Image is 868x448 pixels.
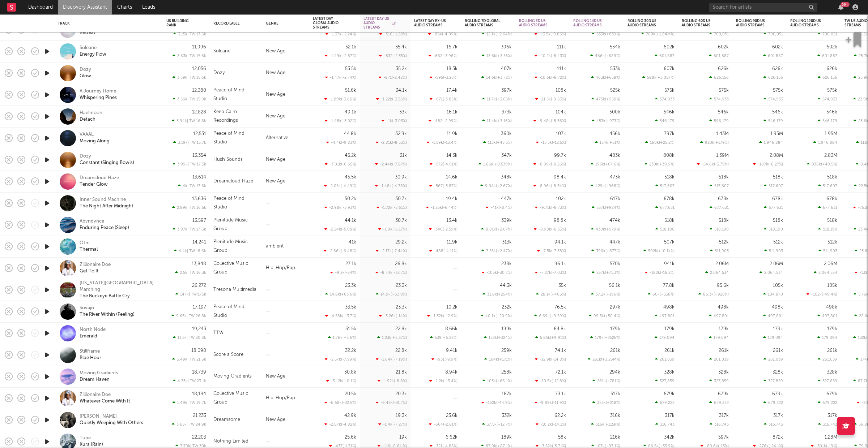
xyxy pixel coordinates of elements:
[826,45,837,49] div: 602k
[80,348,100,355] a: Stillframe
[80,268,99,275] a: Get To It
[80,392,111,398] a: Zillionaire Doe
[80,376,110,383] div: Dream Haven
[764,184,783,188] div: 517,607
[716,153,729,158] div: 1.39M
[213,86,259,103] div: Peace of Mind Studio
[446,66,458,71] div: 18.3k
[535,53,566,58] div: -10.2k ( -8.43 % )
[813,140,837,145] div: 1,946,884
[465,19,501,27] div: Rolling 7D Global Audio Streams
[556,132,566,136] div: 107k
[655,205,675,210] div: 677,631
[262,41,309,63] div: New Age
[759,140,783,145] div: 1,946,884
[166,53,206,58] div: 3.63k | TW: 15.6k
[80,95,117,101] a: Whispering Pines
[655,97,675,102] div: 574,933
[80,203,133,210] div: The Night After Midnight
[80,116,95,123] a: Detach
[344,132,356,136] div: 44.8k
[709,53,729,58] div: 601,887
[557,66,566,71] div: 111k
[772,66,783,71] div: 626k
[345,110,356,115] div: 49.1k
[664,110,675,115] div: 546k
[80,88,116,95] a: A Journey Home
[345,66,356,71] div: 53.5k
[709,119,729,123] div: 546,179
[502,110,512,115] div: 373k
[80,280,157,293] a: [US_STATE][GEOGRAPHIC_DATA] Marching
[592,32,620,36] div: 533k ( +639 % )
[429,119,458,123] div: -482 ( -2.99 % )
[80,30,95,36] div: Retreat
[166,119,206,123] div: 3.94k | TW: 16.8k
[80,240,90,246] a: Otm
[501,88,512,93] div: 397k
[554,175,566,180] div: 98.4k
[80,138,110,145] div: Moving Along
[763,32,783,36] div: 700,051
[192,110,206,115] div: 12,828
[700,140,729,145] div: 920k ( +179 % )
[591,97,620,102] div: 475k ( +950 % )
[609,153,620,158] div: 483k
[262,171,309,193] div: New Age
[446,45,458,49] div: 16.7k
[363,17,396,30] div: Latest Day US Audio Streams
[80,333,97,340] div: Emerald
[645,140,675,145] div: 160k ( +25.2 % )
[166,162,206,167] div: 3.99k | TW: 17.3k
[446,175,458,180] div: 14.6k
[262,84,309,106] div: New Age
[486,205,512,210] div: -41k ( -8.4 % )
[664,45,675,49] div: 602k
[80,45,97,51] a: Soleane
[482,119,512,123] div: 11.4k ( +3.16 % )
[770,153,783,158] div: 2.08M
[80,218,104,225] a: Abvndvnce
[345,45,356,49] div: 52.1k
[262,149,309,171] div: New Age
[644,162,675,167] div: 230k ( +39.9 % )
[166,140,206,145] div: 3.19k | TW: 15.7k
[80,246,98,253] div: Thermal
[533,119,566,123] div: -9.48k ( -8.36 % )
[447,110,458,115] div: 16.1k
[573,19,609,27] div: Rolling 14D US Audio Streams
[213,177,253,186] div: Dreamcloud Haze
[324,184,356,188] div: -2.05k ( -4.49 % )
[379,53,407,58] div: -832 ( -2.35 % )
[80,225,129,231] div: Enduring Peace (Sleep)
[345,153,356,158] div: 45.2k
[213,47,230,56] div: Soleane
[446,153,458,158] div: 14.3k
[58,21,156,26] div: Track
[80,262,111,268] div: Zillionaire Doe
[655,119,675,123] div: 546,179
[610,66,620,71] div: 533k
[379,32,407,36] div: -516 ( -1.28 % )
[719,175,729,180] div: 518k
[193,132,206,136] div: 12,531
[80,175,119,181] div: Dreamcloud Haze
[664,88,675,93] div: 575k
[428,32,458,36] div: -854 ( -4.09 % )
[80,132,94,138] a: VAAAL
[313,17,345,30] div: Latest Day Global Audio Streams
[166,75,206,80] div: 3.59k | TW: 15.6k
[591,75,620,80] div: 463k ( +658 % )
[642,75,675,80] div: 588k ( +3.05k % )
[80,197,126,203] a: Inner Sound Machine
[533,184,566,188] div: -8.96k ( -8.34 % )
[166,32,206,36] div: 3.15k | TW: 13.6k
[501,197,512,201] div: 447k
[80,73,91,79] a: Glow
[80,398,130,405] div: Whatever Come With It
